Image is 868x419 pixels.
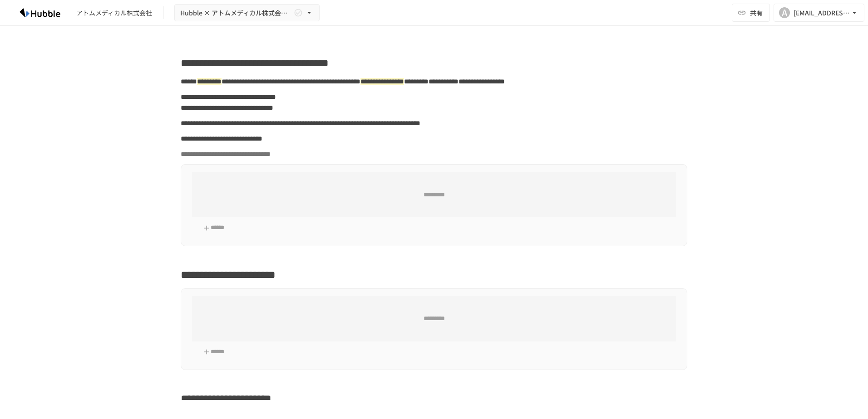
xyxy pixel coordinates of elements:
img: HzDRNkGCf7KYO4GfwKnzITak6oVsp5RHeZBEM1dQFiQ [11,5,69,20]
button: Hubble × アトムメディカル株式会社オンボーディングプロジェクト [174,4,320,22]
button: A[EMAIL_ADDRESS][DOMAIN_NAME] [774,4,864,22]
div: アトムメディカル株式会社 [76,8,152,18]
div: A [779,7,790,18]
div: [EMAIL_ADDRESS][DOMAIN_NAME] [794,7,850,19]
span: 共有 [750,8,763,18]
span: Hubble × アトムメディカル株式会社オンボーディングプロジェクト [180,7,292,19]
button: 共有 [732,4,770,22]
